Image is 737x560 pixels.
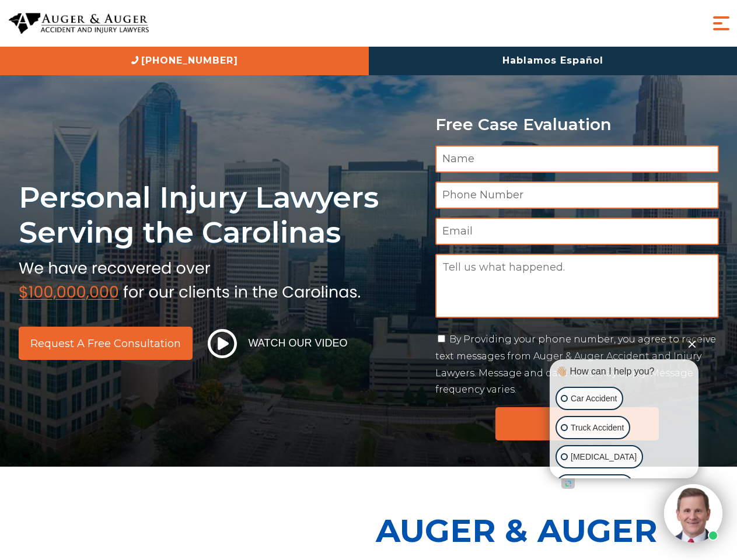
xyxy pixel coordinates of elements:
[435,116,719,134] p: Free Case Evaluation
[435,218,719,245] input: Email
[435,181,719,209] input: Phone Number
[30,338,181,349] span: Request a Free Consultation
[19,327,193,360] a: Request a Free Consultation
[710,12,733,35] button: Menu
[561,478,575,489] a: Open intaker chat
[495,407,659,440] input: Submit
[684,335,700,352] button: Close Intaker Chat Widget
[9,13,149,34] img: Auger & Auger Accident and Injury Lawyers Logo
[435,145,719,173] input: Name
[571,391,617,406] p: Car Accident
[553,365,696,378] div: 👋🏼 How can I help you?
[664,484,722,542] img: Intaker widget Avatar
[571,421,624,435] p: Truck Accident
[19,256,361,300] img: sub text
[204,328,351,359] button: Watch Our Video
[435,334,716,395] label: By Providing your phone number, you agree to receive text messages from Auger & Auger Accident an...
[19,180,421,250] h1: Personal Injury Lawyers Serving the Carolinas
[571,450,637,464] p: [MEDICAL_DATA]
[376,502,731,559] p: Auger & Auger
